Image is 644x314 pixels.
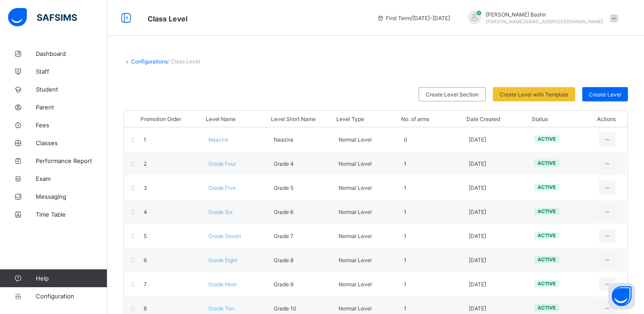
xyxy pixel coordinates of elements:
span: Grade Four [208,160,236,167]
span: / Class Level [168,58,200,65]
div: 4Grade SixGrade 6Normal Level1[DATE]active [124,200,627,224]
span: 1 [404,305,407,312]
span: 7 [144,281,147,288]
div: Level Type [330,116,395,122]
span: Time Table [36,211,107,218]
span: Staff [36,68,107,75]
span: active [538,160,556,166]
span: Normal Level [339,305,372,312]
span: [DATE] [469,257,486,264]
span: Grade Eight [208,257,237,264]
span: active [538,256,556,263]
span: [DATE] [469,136,486,143]
span: Normal Level [339,257,372,264]
span: [DATE] [469,184,486,191]
span: active [538,305,556,311]
span: Grade 10 [274,305,297,312]
span: [PERSON_NAME][EMAIL_ADDRESS][DOMAIN_NAME] [486,19,603,24]
span: Grade Ten [208,305,234,312]
span: 1 [404,257,407,264]
span: Naazira [274,136,293,143]
div: 6Grade EightGrade 8Normal Level1[DATE]active [124,248,627,272]
span: Class Level [148,14,187,23]
span: 6 [144,257,147,264]
span: Grade Six [208,209,233,215]
span: active [538,208,556,214]
span: Grade 6 [274,209,293,215]
span: session/term information [377,15,450,21]
a: Configurations [131,58,168,65]
span: Grade 9 [274,281,293,288]
span: Messaging [36,193,107,200]
span: 3 [144,184,147,191]
span: Exam [36,175,107,182]
span: Student [36,86,107,93]
div: HamidBashir [459,11,623,25]
div: Status [525,116,590,122]
span: 1 [144,136,146,143]
span: Grade 4 [274,160,294,167]
span: [DATE] [469,281,486,288]
span: 5 [144,233,147,239]
span: Performance Report [36,157,107,164]
span: Grade 7 [274,233,293,239]
span: active [538,136,556,142]
div: 2Grade FourGrade 4Normal Level1[DATE]active [124,151,627,176]
span: [DATE] [469,209,486,215]
div: 3Grade FiveGrade 5Normal Level1[DATE]active [124,176,627,200]
div: Promotion Order [134,116,199,122]
span: Grade Five [208,184,236,191]
span: 1 [404,160,407,167]
span: Create Level Section [426,91,479,98]
span: Create Level [589,91,621,98]
span: Parent [36,104,107,111]
span: Fees [36,121,107,129]
div: Level Name [199,116,264,122]
div: No. of arms [394,116,460,122]
span: Normal Level [339,184,372,191]
div: Date Created [460,116,525,122]
div: 5Grade SevenGrade 7Normal Level1[DATE]active [124,224,627,248]
div: 1NaaziraNaaziraNormal Level0[DATE]active [124,127,627,151]
span: Grade Nine [208,281,237,288]
span: Grade Seven [208,233,241,239]
span: [DATE] [469,233,486,239]
span: 0 [404,136,407,143]
span: 1 [404,184,407,191]
span: active [538,281,556,287]
span: 1 [404,233,407,239]
div: Actions [590,116,623,122]
span: [DATE] [469,160,486,167]
span: Normal Level [339,209,372,215]
span: [DATE] [469,305,486,312]
span: 1 [404,209,407,215]
span: 2 [144,160,147,167]
div: Level Short Name [264,116,330,122]
span: Classes [36,139,107,147]
span: Normal Level [339,233,372,239]
span: 8 [144,305,147,312]
span: 1 [404,281,407,288]
div: 7Grade NineGrade 9Normal Level1[DATE]active [124,272,627,296]
span: Grade 8 [274,257,293,264]
span: Dashboard [36,50,107,57]
span: 4 [144,209,147,215]
span: Normal Level [339,160,372,167]
span: Grade 5 [274,184,293,191]
img: safsims [8,8,77,27]
span: Configuration [36,293,107,300]
span: Normal Level [339,281,372,288]
span: active [538,184,556,190]
span: active [538,232,556,239]
span: Normal Level [339,136,372,143]
span: Naazira [208,136,228,143]
span: Create Level with Template [500,91,568,98]
span: [PERSON_NAME] Bashir [486,11,603,18]
button: Open asap [608,283,635,310]
span: Help [36,275,107,282]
